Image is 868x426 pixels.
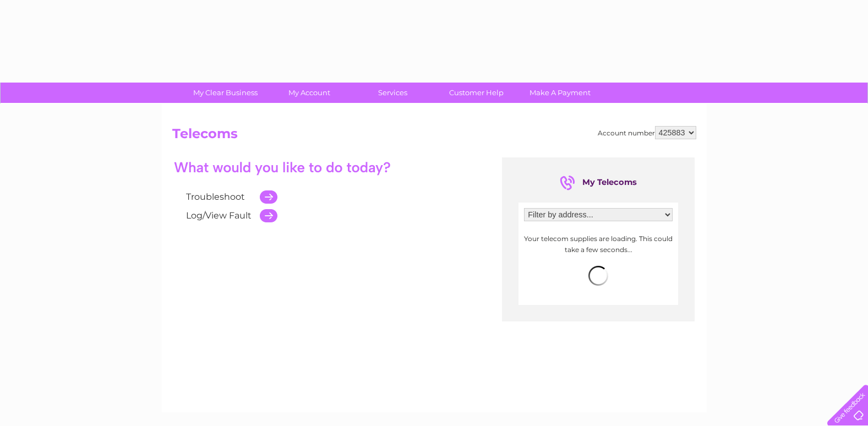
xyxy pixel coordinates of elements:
a: Troubleshoot [186,192,245,202]
a: Make A Payment [515,83,605,103]
div: My Telecoms [560,174,637,192]
a: My Account [264,83,354,103]
a: My Clear Business [180,83,271,103]
a: Log/View Fault [186,210,252,221]
p: Your telecom supplies are loading. This could take a few seconds... [524,233,673,254]
img: loading [588,266,608,286]
a: Customer Help [431,83,522,103]
div: Account number [598,126,696,139]
a: Services [347,83,438,103]
h2: Telecoms [172,126,696,147]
